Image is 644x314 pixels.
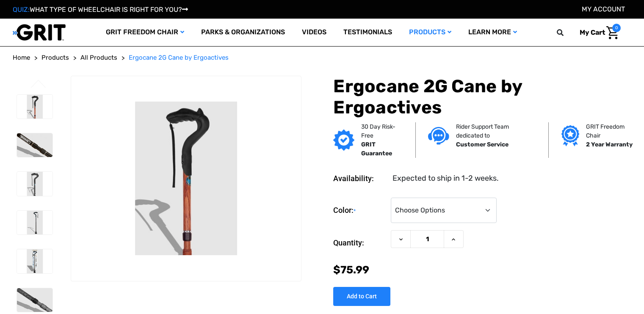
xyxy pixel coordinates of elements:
span: $75.99 [333,264,369,276]
a: Home [13,53,30,63]
p: 30 Day Risk-Free [361,122,402,140]
input: Search [561,24,573,41]
a: GRIT Freedom Chair [97,19,193,46]
p: GRIT Freedom Chair [586,122,634,140]
a: Cart with 0 items [573,24,621,41]
img: Ergocane 2G Cane by Ergoactives [17,172,53,196]
p: Rider Support Team dedicated to [456,122,536,140]
a: All Products [80,53,117,63]
a: Products [401,19,460,46]
span: QUIZ: [13,6,30,14]
strong: GRIT Guarantee [361,141,392,157]
input: Add to Cart [333,287,390,306]
img: Ergocane 2G Cane by Ergoactives [71,102,301,255]
a: Videos [293,19,335,46]
img: Cart [606,26,619,39]
img: Ergocane 2G Cane by Ergoactives [17,95,53,118]
a: Testimonials [335,19,401,46]
nav: Breadcrumb [13,53,631,63]
dd: Expected to ship in 1-2 weeks. [392,173,499,184]
a: Ergocane 2G Cane by Ergoactives [129,53,229,63]
strong: Customer Service [456,141,509,148]
a: Account [582,5,625,13]
strong: 2 Year Warranty [586,141,633,148]
h1: Ergocane 2G Cane by Ergoactives [333,76,631,118]
span: 0 [612,24,621,32]
span: All Products [80,54,117,61]
a: Learn More [460,19,525,46]
span: Products [41,54,69,61]
span: My Cart [580,28,605,36]
img: Ergocane 2G Cane by Ergoactives [17,249,53,273]
a: QUIZ:WHAT TYPE OF WHEELCHAIR IS RIGHT FOR YOU? [13,6,188,14]
a: Parks & Organizations [193,19,293,46]
dt: Availability: [333,173,387,184]
label: Color: [333,198,387,223]
img: Grit freedom [561,125,579,146]
label: Quantity: [333,230,387,256]
img: Ergocane 2G Cane by Ergoactives [17,133,53,157]
img: GRIT Guarantee [333,129,354,151]
span: Home [13,54,30,61]
a: Products [41,53,69,63]
img: Customer service [428,127,449,144]
span: Ergocane 2G Cane by Ergoactives [129,54,229,61]
img: Ergocane 2G Cane by Ergoactives [17,211,53,234]
img: Ergocane 2G Cane by Ergoactives [17,288,53,312]
img: GRIT All-Terrain Wheelchair and Mobility Equipment [13,24,66,41]
button: Go to slide 3 of 3 [30,80,47,90]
